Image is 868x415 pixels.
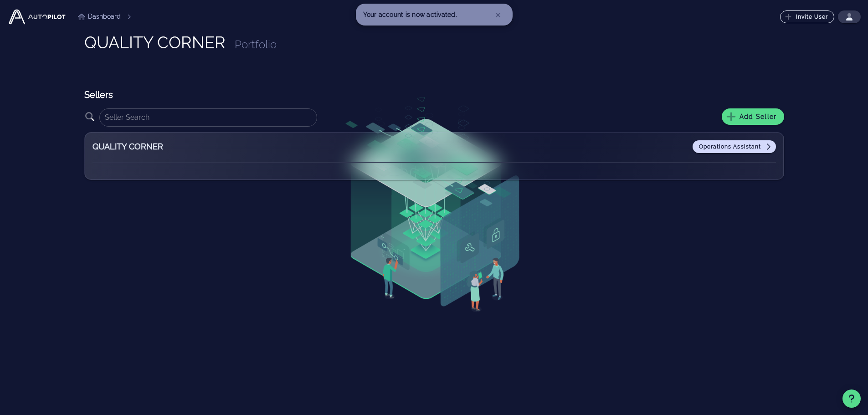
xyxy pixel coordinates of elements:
[842,389,861,408] button: Support
[235,38,277,51] span: Portfolio
[693,140,776,153] a: Operations Assistant
[494,10,502,19] button: Close Notification
[78,12,121,21] a: Dashboard
[780,10,834,23] button: Invite User
[363,11,457,18] span: Your account is now activated.
[84,88,784,101] h2: Sellers
[729,113,777,121] span: Add Seller
[84,33,226,51] h1: QUALITY CORNER
[699,143,770,150] span: Operations Assistant
[105,110,312,125] input: Seller Search
[92,140,206,153] h2: QUALITY CORNER
[722,108,784,125] button: Add Seller
[7,8,67,26] img: Autopilot
[786,13,828,20] span: Invite User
